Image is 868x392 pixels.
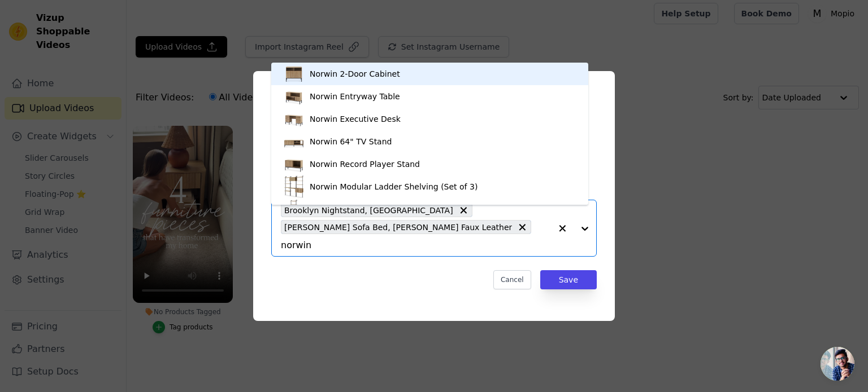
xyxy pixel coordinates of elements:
[310,158,420,170] div: Norwin Record Player Stand
[283,130,305,153] img: product thumbnail
[283,85,305,108] img: product thumbnail
[310,68,400,80] div: Norwin 2-Door Cabinet
[310,181,478,192] div: Norwin Modular Ladder Shelving (Set of 3)
[310,204,414,215] div: Norwin 5-Tier Ladder Shelf
[310,136,392,147] div: Norwin 64" TV Stand
[493,270,531,289] button: Cancel
[284,221,512,234] span: [PERSON_NAME] Sofa Bed, [PERSON_NAME] Faux Leather
[283,175,305,198] img: product thumbnail
[283,108,305,130] img: product thumbnail
[310,113,401,125] div: Norwin Executive Desk
[821,347,854,381] div: Open chat
[283,63,305,85] img: product thumbnail
[283,198,305,221] img: product thumbnail
[310,91,400,102] div: Norwin Entryway Table
[283,153,305,175] img: product thumbnail
[540,270,597,289] button: Save
[284,204,453,217] span: Brooklyn Nightstand, [GEOGRAPHIC_DATA]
